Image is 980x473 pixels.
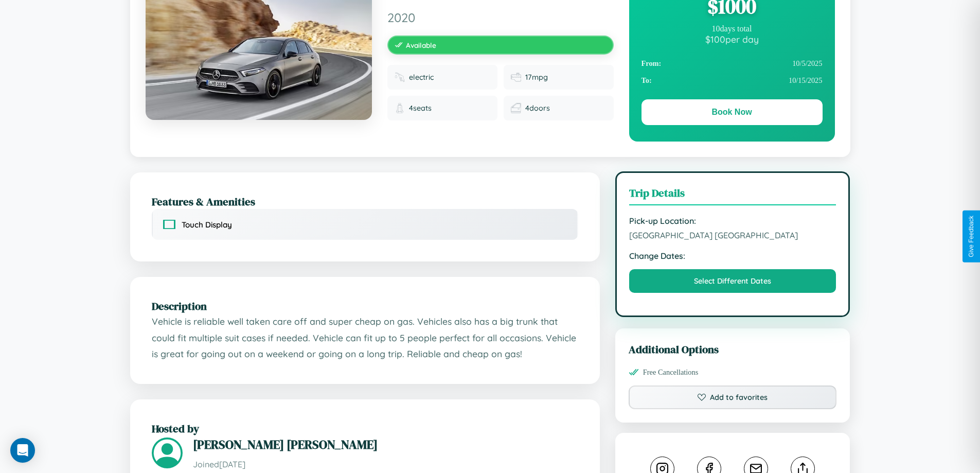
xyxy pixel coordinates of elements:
[642,24,823,33] div: 10 days total
[525,73,548,82] span: 17 mpg
[642,55,823,72] div: 10 / 5 / 2025
[409,73,434,82] span: electric
[395,72,405,82] img: Fuel type
[629,251,836,261] strong: Change Dates:
[629,185,836,205] h3: Trip Details
[629,386,837,409] button: Add to favorites
[642,33,823,45] div: $ 100 per day
[387,10,614,25] span: 2020
[968,216,975,257] div: Give Feedback
[406,41,436,49] span: Available
[642,72,823,89] div: 10 / 15 / 2025
[182,220,232,230] span: Touch Display
[152,421,578,436] h2: Hosted by
[629,216,836,226] strong: Pick-up Location:
[395,103,405,113] img: Seats
[152,299,578,313] h2: Description
[525,103,550,113] span: 4 doors
[642,76,652,85] strong: To:
[10,438,35,463] div: Open Intercom Messenger
[629,230,836,240] span: [GEOGRAPHIC_DATA] [GEOGRAPHIC_DATA]
[511,103,521,113] img: Doors
[642,99,823,125] button: Book Now
[193,436,578,453] h3: [PERSON_NAME] [PERSON_NAME]
[642,59,662,68] strong: From:
[193,457,578,472] p: Joined [DATE]
[409,103,432,113] span: 4 seats
[629,269,836,293] button: Select Different Dates
[643,368,699,377] span: Free Cancellations
[511,72,521,82] img: Fuel efficiency
[152,313,578,362] p: Vehicle is reliable well taken care off and super cheap on gas. Vehicles also has a big trunk tha...
[629,342,837,357] h3: Additional Options
[152,194,578,209] h2: Features & Amenities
